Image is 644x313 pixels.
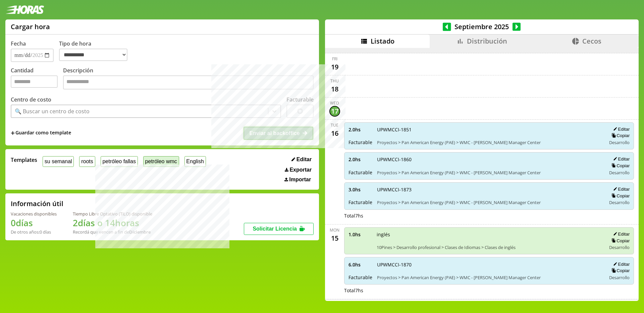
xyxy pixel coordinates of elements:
[11,156,37,164] span: Templates
[451,22,513,31] span: Septiembre 2025
[329,233,340,244] div: 15
[348,139,372,145] span: Facturable
[344,212,634,219] div: Total 7 hs
[11,40,26,47] label: Fecha
[611,231,630,237] button: Editar
[59,49,127,61] select: Tipo de hora
[377,199,602,205] span: Proyectos > Pan American Energy (PAE) > WMC - [PERSON_NAME] Manager Center
[329,128,340,139] div: 16
[11,199,63,208] h2: Información útil
[11,22,50,31] h1: Cargar hora
[329,62,340,72] div: 19
[348,274,372,280] span: Facturable
[297,156,312,163] span: Editar
[611,156,630,162] button: Editar
[289,156,314,163] button: Editar
[73,211,152,217] div: Tiempo Libre Optativo (TiLO) disponible
[73,229,152,235] div: Recordá que vencen a fin de
[289,167,312,173] span: Exportar
[348,199,372,205] span: Facturable
[377,244,602,250] span: 10Pines > Desarrollo profesional > Clases de Idiomas > Clases de inglés
[371,37,394,46] span: Listado
[609,193,630,199] button: Copiar
[609,238,630,244] button: Copiar
[377,231,602,238] span: inglés
[253,226,297,232] span: Solicitar Licencia
[377,139,602,145] span: Proyectos > Pan American Energy (PAE) > WMC - [PERSON_NAME] Manager Center
[344,287,634,294] div: Total 7 hs
[329,84,340,95] div: 18
[286,96,314,103] label: Facturable
[609,244,630,250] span: Desarrollo
[11,96,51,103] label: Centro de costo
[244,223,314,235] button: Solicitar Licencia
[330,227,339,233] div: Mon
[63,75,314,89] textarea: Descripción
[377,156,602,163] span: UPWMCCI-1860
[184,156,206,167] button: English
[101,156,138,167] button: petróleo fallas
[348,261,372,268] span: 6.0 hs
[377,261,602,268] span: UPWMCCI-1870
[5,5,44,14] img: logotipo
[332,56,337,62] div: Fri
[143,156,179,167] button: petróleo wmc
[330,100,339,106] div: Wed
[348,231,372,238] span: 1.0 hs
[329,106,340,117] div: 17
[11,129,15,137] span: +
[609,199,630,205] span: Desarrollo
[609,139,630,145] span: Desarrollo
[63,67,314,91] label: Descripción
[11,229,57,235] div: De otros años: 0 días
[129,229,151,235] b: Diciembre
[11,75,58,88] input: Cantidad
[331,122,338,128] div: Tue
[611,186,630,192] button: Editar
[11,129,71,137] span: +Guardar como template
[609,268,630,273] button: Copiar
[611,261,630,267] button: Editar
[59,40,133,62] label: Tipo de hora
[289,177,311,183] span: Importar
[582,37,601,46] span: Cecos
[609,163,630,169] button: Copiar
[611,126,630,132] button: Editar
[377,170,602,176] span: Proyectos > Pan American Energy (PAE) > WMC - [PERSON_NAME] Manager Center
[79,156,95,167] button: roots
[377,186,602,193] span: UPWMCCI-1873
[377,274,602,280] span: Proyectos > Pan American Energy (PAE) > WMC - [PERSON_NAME] Manager Center
[11,217,57,229] h1: 0 días
[348,169,372,176] span: Facturable
[467,37,507,46] span: Distribución
[283,167,314,173] button: Exportar
[348,186,372,193] span: 3.0 hs
[348,156,372,163] span: 2.0 hs
[15,108,90,115] div: 🔍 Buscar un centro de costo
[11,67,63,91] label: Cantidad
[348,126,372,133] span: 2.0 hs
[377,126,602,133] span: UPWMCCI-1851
[325,48,639,300] div: scrollable content
[11,211,57,217] div: Vacaciones disponibles
[43,156,74,167] button: su semanal
[609,170,630,176] span: Desarrollo
[609,274,630,280] span: Desarrollo
[330,78,339,84] div: Thu
[609,133,630,138] button: Copiar
[73,217,152,229] h1: 2 días o 14 horas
